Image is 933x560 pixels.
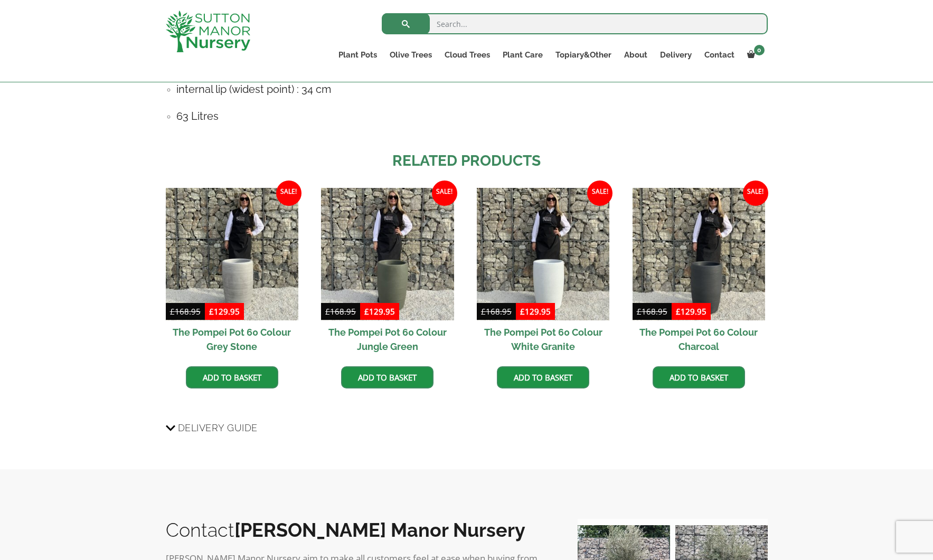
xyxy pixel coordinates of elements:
img: logo [166,11,250,52]
span: £ [481,306,486,317]
span: £ [676,306,681,317]
input: Search... [382,13,768,34]
a: About [618,48,654,62]
bdi: 129.95 [364,306,395,317]
h2: Related products [166,150,768,172]
span: Sale! [743,181,768,206]
a: Plant Care [496,48,549,62]
span: Sale! [276,181,301,206]
h2: Contact [166,519,557,541]
a: Sale! The Pompei Pot 60 Colour Grey Stone [166,188,298,358]
bdi: 168.95 [481,306,512,317]
h2: The Pompei Pot 60 Colour White Granite [477,320,609,358]
span: £ [364,306,369,317]
span: £ [209,306,214,317]
h2: The Pompei Pot 60 Colour Jungle Green [321,320,454,358]
a: Plant Pots [332,48,383,62]
bdi: 168.95 [637,306,667,317]
span: Sale! [587,181,612,206]
a: 0 [741,48,768,62]
bdi: 129.95 [520,306,551,317]
h4: internal lip (widest point) : 34 cm [176,81,768,98]
img: The Pompei Pot 60 Colour Charcoal [633,188,765,320]
a: Contact [698,48,741,62]
a: Add to basket: “The Pompei Pot 60 Colour Charcoal” [653,366,745,388]
span: £ [170,306,175,317]
bdi: 168.95 [170,306,201,317]
span: £ [637,306,642,317]
span: Delivery Guide [178,418,258,438]
a: Add to basket: “The Pompei Pot 60 Colour White Granite” [497,366,589,388]
a: Topiary&Other [549,48,618,62]
bdi: 129.95 [676,306,706,317]
a: Add to basket: “The Pompei Pot 60 Colour Grey Stone” [186,366,278,388]
h2: The Pompei Pot 60 Colour Charcoal [633,320,765,358]
h4: 63 Litres [176,108,768,125]
b: [PERSON_NAME] Manor Nursery [234,519,525,541]
span: 0 [754,45,765,55]
h2: The Pompei Pot 60 Colour Grey Stone [166,320,298,358]
a: Sale! The Pompei Pot 60 Colour White Granite [477,188,609,358]
img: The Pompei Pot 60 Colour Grey Stone [166,188,298,320]
span: £ [325,306,330,317]
a: Delivery [654,48,698,62]
img: The Pompei Pot 60 Colour White Granite [477,188,609,320]
img: The Pompei Pot 60 Colour Jungle Green [321,188,454,320]
a: Olive Trees [383,48,438,62]
span: Sale! [432,181,457,206]
bdi: 129.95 [209,306,240,317]
span: £ [520,306,525,317]
a: Sale! The Pompei Pot 60 Colour Jungle Green [321,188,454,358]
a: Sale! The Pompei Pot 60 Colour Charcoal [633,188,765,358]
a: Cloud Trees [438,48,496,62]
bdi: 168.95 [325,306,356,317]
a: Add to basket: “The Pompei Pot 60 Colour Jungle Green” [341,366,433,388]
